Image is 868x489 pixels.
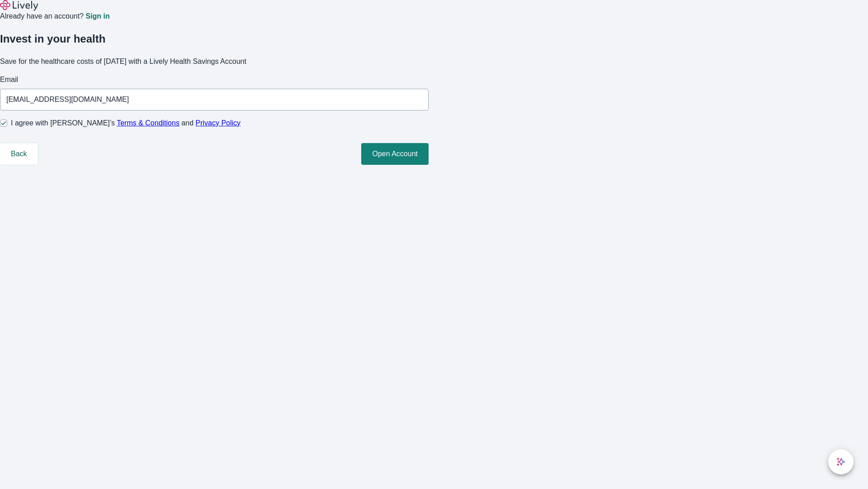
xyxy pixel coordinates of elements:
a: Privacy Policy [196,119,241,127]
a: Terms & Conditions [117,119,179,127]
svg: Lively AI Assistant [836,457,845,466]
button: chat [828,449,854,475]
span: I agree with [PERSON_NAME]’s and [11,118,241,129]
button: Open Account [361,143,429,165]
a: Sign in [85,13,109,20]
